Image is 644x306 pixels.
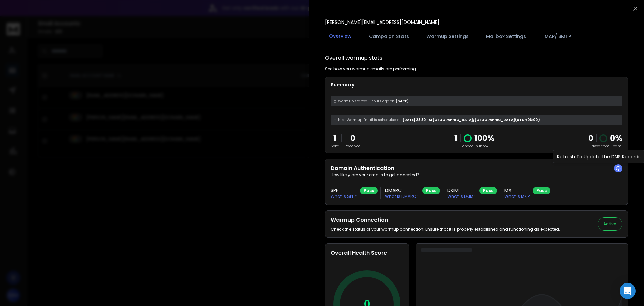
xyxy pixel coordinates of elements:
button: Warmup Settings [422,29,473,44]
div: [DATE] [331,96,622,106]
div: Pass [533,187,550,194]
button: Campaign Stats [365,29,413,44]
p: What is MX ? [504,194,530,199]
div: [DATE] 23:30 PM [GEOGRAPHIC_DATA]/[GEOGRAPHIC_DATA] (UTC +06:00 ) [331,115,622,125]
span: Warmup started 11 hours ago on [338,99,394,104]
h3: DMARC [385,187,420,194]
p: Sent [331,144,339,149]
h3: SPF [331,187,357,194]
div: Open Intercom Messenger [620,283,636,299]
p: Saved from Spam [588,144,622,149]
button: IMAP/ SMTP [539,29,575,44]
p: What is DMARC ? [385,194,420,199]
p: 0 % [610,133,622,144]
p: 100 % [474,133,494,144]
div: Pass [360,187,378,194]
h3: DKIM [447,187,477,194]
h2: Overall Health Score [331,249,403,257]
button: Overview [325,29,356,44]
button: Mailbox Settings [482,29,530,44]
p: See how you warmup emails are performing [325,66,416,72]
p: How likely are your emails to get accepted? [331,172,622,178]
p: [PERSON_NAME][EMAIL_ADDRESS][DOMAIN_NAME] [325,19,439,26]
p: 1 [331,133,339,144]
button: Active [598,217,622,231]
span: Next Warmup Email is scheduled at [338,117,401,122]
p: Check the status of your warmup connection. Ensure that it is properly established and functionin... [331,227,560,232]
p: Landed in Inbox [454,144,494,149]
p: What is DKIM ? [447,194,477,199]
div: Pass [422,187,440,194]
h2: Domain Authentication [331,164,622,172]
p: 0 [345,133,361,144]
div: Pass [479,187,497,194]
h2: Warmup Connection [331,216,560,224]
strong: 0 [588,133,593,144]
p: 1 [454,133,458,144]
h1: Overall warmup stats [325,54,382,62]
p: What is SPF ? [331,194,357,199]
p: Summary [331,81,622,88]
p: Received [345,144,361,149]
h3: MX [504,187,530,194]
